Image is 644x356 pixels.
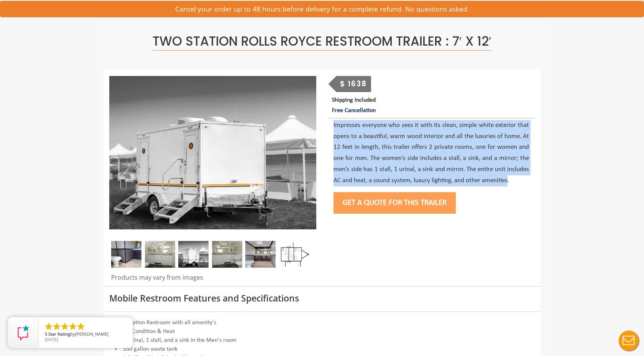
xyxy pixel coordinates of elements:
[45,336,58,342] span: [DATE]
[109,336,535,345] li: 1 Urinal, 1 stall, and a sink in the Men's room
[613,325,644,356] button: Live Chat
[109,273,316,286] div: Products may vary from images
[333,192,456,214] button: Get a Quote for this Trailer
[333,199,456,207] a: Get a Quote for this Trailer
[48,331,70,337] span: Star Rating
[245,241,276,268] img: A close view of inside of a station with a stall, mirror and cabinets
[45,332,127,337] span: by
[111,241,141,268] img: A close view of inside of a station with a stall, mirror and cabinets
[52,322,61,331] li: 
[153,32,491,51] span: Two Station Rolls Royce Restroom Trailer : 7′ x 12′
[336,76,371,92] div: $ 1638
[75,331,108,337] span: [PERSON_NAME]
[109,318,535,327] li: 2 Station Restroom with all amenity's
[109,327,535,336] li: Air Condition & Heat
[68,322,77,331] li: 
[16,325,31,340] img: Review Rating
[332,95,535,116] p: Shipping Included
[109,293,535,303] h3: Mobile Restroom Features and Specifications
[60,322,69,331] li: 
[45,331,47,337] span: 5
[178,241,209,268] img: A mini restroom trailer with two separate stations and separate doors for males and females
[44,322,53,331] li: 
[109,345,535,354] li: 350 gallon waste tank
[212,241,242,268] img: Gel 2 station 03
[145,241,175,268] img: Gel 2 station 02
[332,107,376,114] span: Free Cancellation
[333,120,529,186] p: Impresses everyone who sees it with its clean, simple white exterior that opens to a beautiful, w...
[279,241,309,268] img: Floor Plan of 2 station restroom with sink and toilet
[109,76,316,229] img: Side view of two station restroom trailer with separate doors for males and females
[76,322,85,331] li: 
